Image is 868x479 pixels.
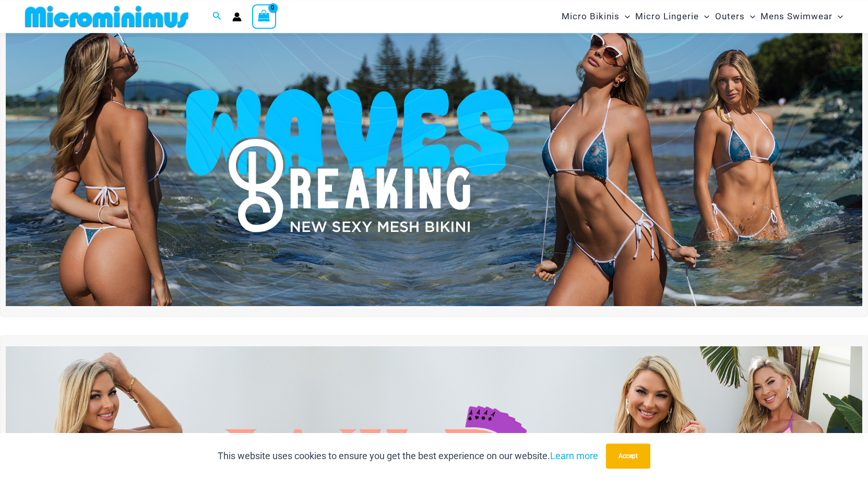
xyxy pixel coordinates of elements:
[562,3,620,30] span: Micro Bikinis
[699,3,709,30] span: Menu Toggle
[620,3,630,30] span: Menu Toggle
[758,3,846,30] a: Mens SwimwearMenu ToggleMenu Toggle
[635,3,699,30] span: Micro Lingerie
[218,448,598,464] p: This website uses cookies to ensure you get the best experience on our website.
[712,3,758,30] a: OutersMenu ToggleMenu Toggle
[232,12,242,21] a: Account icon link
[745,3,755,30] span: Menu Toggle
[833,3,843,30] span: Menu Toggle
[6,15,862,307] img: Waves Breaking Ocean Bikini Pack
[559,3,633,30] a: Micro BikinisMenu ToggleMenu Toggle
[21,5,193,28] img: MM SHOP LOGO FLAT
[252,4,276,28] a: View Shopping Cart, empty
[212,10,222,23] a: Search icon link
[760,3,833,30] span: Mens Swimwear
[606,443,650,469] button: Accept
[550,450,598,461] a: Learn more
[633,3,712,30] a: Micro LingerieMenu ToggleMenu Toggle
[557,2,847,31] nav: Site Navigation
[715,3,745,30] span: Outers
